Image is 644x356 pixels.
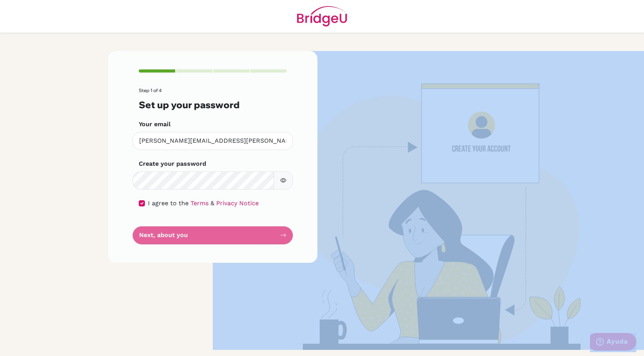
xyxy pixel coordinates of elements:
span: I agree to the [148,199,189,207]
span: Step 1 of 4 [139,87,162,93]
input: Insert your email* [133,132,293,150]
label: Your email [139,120,171,129]
span: & [210,199,214,207]
iframe: Abre un widget desde donde se puede obtener más información [590,333,636,352]
h3: Set up your password [139,99,287,110]
label: Create your password [139,159,206,168]
a: Privacy Notice [216,199,259,207]
a: Terms [191,199,209,207]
